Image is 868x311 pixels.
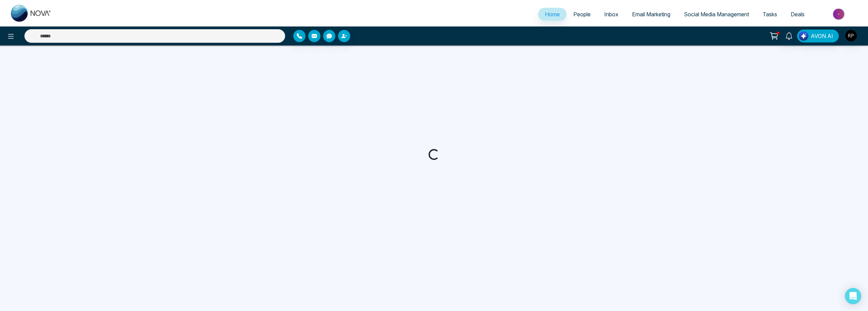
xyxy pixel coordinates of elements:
a: Inbox [597,8,625,21]
img: Market-place.gif [815,6,864,22]
a: Tasks [756,8,784,21]
a: Home [538,8,567,21]
a: People [567,8,597,21]
span: Home [545,11,560,18]
span: Email Marketing [632,11,670,18]
span: Social Media Management [684,11,749,18]
span: People [573,11,591,18]
span: Tasks [763,11,777,18]
a: Email Marketing [625,8,677,21]
span: Inbox [604,11,618,18]
a: Deals [784,8,811,21]
div: Open Intercom Messenger [845,288,861,304]
img: Nova CRM Logo [11,5,52,22]
button: AVON AI [797,30,839,42]
span: AVON AI [811,32,833,40]
span: Deals [791,11,805,18]
img: User Avatar [845,30,857,41]
img: Lead Flow [799,31,808,41]
a: Social Media Management [677,8,756,21]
